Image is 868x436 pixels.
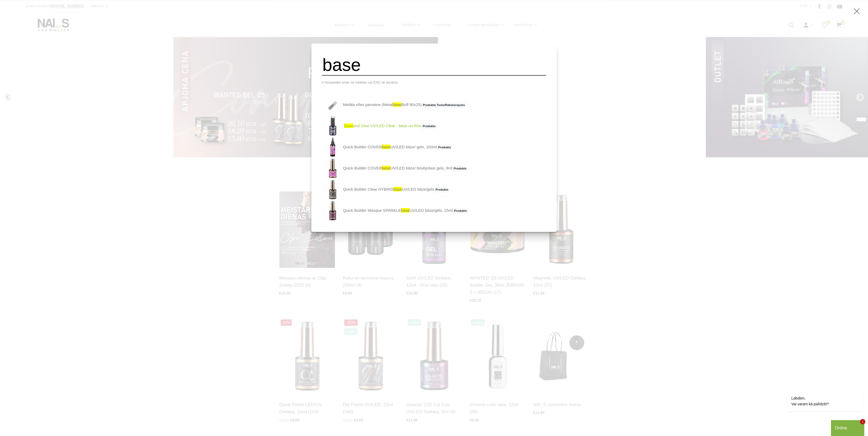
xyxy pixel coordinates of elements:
input: Meklēt produktus ... [322,54,546,76]
span: Produkts [421,123,437,130]
iframe: chat widget [770,343,865,417]
span: Produkts [434,187,450,193]
span: Produkta Tonis/Raksturojums [422,102,466,108]
a: baseand Glue UV/LED Clear - bāze un līmeProdukts [322,116,437,137]
iframe: chat widget [831,419,865,436]
span: base [344,123,353,128]
span: # Nospiediet enter lai meklētu vai ESC lai aizvērtu [322,80,398,84]
span: base [382,145,390,149]
span: base [393,102,402,107]
span: base [382,166,390,170]
span: Produkts [453,208,468,214]
a: Quick Builder COVERbaseUV/LED bāze/ gels, 100mlProdukts [322,137,452,158]
img: METĀLA VĪĻU PAMATNES Veidi: - 180 x 28 mm (Half Moon) - 90 x 25 mm (Straight Buff) - “Taisnā”, 12... [322,94,343,116]
a: Metāla vīles pamatne (MetalbaseBuff 90x25)Produkta Tonis/Raksturojums [322,94,466,116]
span: Produkts [452,166,468,172]
span: base [401,208,410,213]
a: Quick Builder COVERbaseUV/LED bāze/ būvējošais gels, 8mlProdukts [322,158,468,179]
a: Quick Builder Clear HYBRIDbaseUV/LED bāze/gelsProdukts [322,179,450,200]
span: Produkts [437,144,452,151]
a: Quick Builder Masque SPARKLEbaseUV/LED bāze/gēls, 15mlProdukts [322,200,468,221]
span: base [393,187,402,191]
